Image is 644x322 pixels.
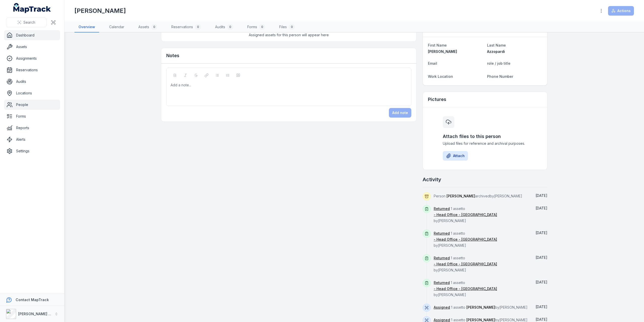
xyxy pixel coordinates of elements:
[74,7,126,15] h1: [PERSON_NAME]
[428,74,453,79] span: Work Location
[536,317,547,321] span: [DATE]
[536,305,547,309] span: [DATE]
[4,111,60,121] a: Forms
[249,32,329,38] span: Assigned assets for this person will appear here
[428,49,457,54] span: [PERSON_NAME]
[487,74,513,79] span: Phone Number
[447,194,475,198] span: [PERSON_NAME]
[211,22,237,32] a: Audits0
[434,286,497,291] a: - Head Office - [GEOGRAPHIC_DATA]
[487,49,505,54] span: Azzopardi
[536,231,547,235] time: 7/29/2025, 4:58:24 PM
[428,96,446,103] h3: Pictures
[195,24,201,30] div: 0
[4,77,60,87] a: Audits
[423,176,441,183] h2: Activity
[227,24,233,30] div: 0
[428,43,447,47] span: First Name
[536,231,547,235] span: [DATE]
[487,43,506,47] span: Last Name
[166,52,179,59] h3: Notes
[428,61,437,65] span: Email
[536,255,547,260] span: [DATE]
[13,3,51,13] a: MapTrack
[443,151,468,161] button: Attach
[434,305,450,310] a: Assigned
[536,280,547,284] span: [DATE]
[434,305,528,309] span: 1 asset to by [PERSON_NAME]
[434,280,450,285] a: Returned
[466,318,495,322] span: [PERSON_NAME]
[434,231,497,247] span: 1 asset to by [PERSON_NAME]
[434,206,450,211] a: Returned
[74,22,99,32] a: Overview
[18,312,53,316] strong: [PERSON_NAME] Air
[434,256,450,261] a: Returned
[536,317,547,321] time: 7/22/2025, 9:08:45 AM
[536,193,547,198] time: 8/26/2025, 2:14:37 PM
[105,22,128,32] a: Calendar
[4,134,60,145] a: Alerts
[434,194,522,198] span: Person archived by [PERSON_NAME]
[434,262,497,267] a: - Head Office - [GEOGRAPHIC_DATA]
[134,22,161,32] a: Assets0
[434,318,528,322] span: 1 asset to by [PERSON_NAME]
[434,212,497,217] a: - Head Office - [GEOGRAPHIC_DATA]
[4,88,60,98] a: Locations
[536,193,547,198] span: [DATE]
[536,280,547,284] time: 7/29/2025, 4:56:35 PM
[434,237,497,242] a: - Head Office - [GEOGRAPHIC_DATA]
[16,298,49,302] strong: Contact MapTrack
[434,206,497,223] span: 1 asset to by [PERSON_NAME]
[4,65,60,75] a: Reservations
[487,61,510,65] span: role / job title
[243,22,269,32] a: Forms0
[536,206,547,210] time: 7/29/2025, 4:58:58 PM
[275,22,299,32] a: Files0
[434,256,497,272] span: 1 asset to by [PERSON_NAME]
[4,30,60,40] a: Dashboard
[443,141,527,146] span: Upload files for reference and archival purposes.
[4,146,60,156] a: Settings
[536,255,547,260] time: 7/29/2025, 4:57:55 PM
[4,123,60,133] a: Reports
[23,20,35,25] span: Search
[434,280,497,297] span: 1 asset to by [PERSON_NAME]
[536,206,547,210] span: [DATE]
[434,231,450,236] a: Returned
[289,24,295,30] div: 0
[6,18,47,27] button: Search
[536,305,547,309] time: 7/22/2025, 9:16:37 AM
[259,24,265,30] div: 0
[4,42,60,52] a: Assets
[151,24,157,30] div: 0
[167,22,205,32] a: Reservations0
[4,53,60,63] a: Assignments
[466,305,495,309] span: [PERSON_NAME]
[443,133,527,140] h3: Attach files to this person
[4,100,60,110] a: People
